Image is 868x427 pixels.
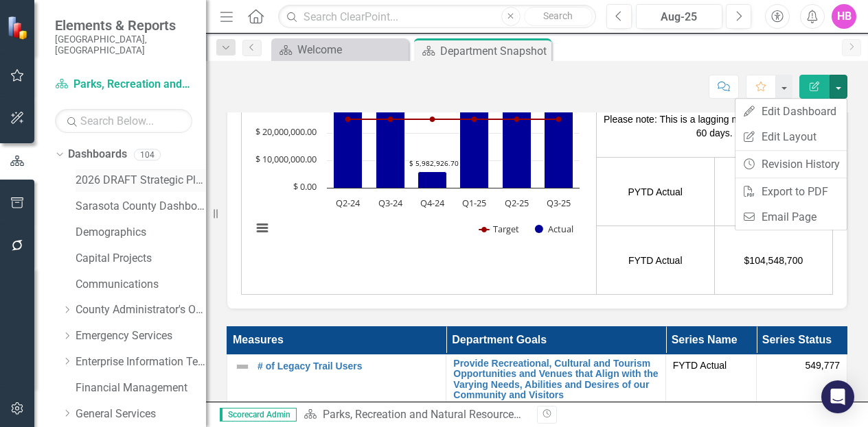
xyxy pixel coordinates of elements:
path: Q3-25, 25,000,000. Target. [556,117,562,122]
path: Q3-25, 40,658,337.8. Actual. [545,77,573,188]
a: Enterprise Information Technology [76,354,206,370]
text: Q2-24 [336,197,361,209]
div: 104 [134,149,161,160]
text: Q1-25 [462,197,486,209]
span: FYTD Actual [673,358,749,372]
a: General Services [76,406,206,422]
a: 2026 DRAFT Strategic Plan [76,173,206,188]
a: Parks, Recreation and Natural Resources [55,77,192,93]
a: Sarasota County Dashboard [76,199,206,215]
text: $ 5,982,926.70 [409,158,459,168]
a: Edit Layout [735,124,847,149]
path: Q3-24, 28,050,313.97. Actual. [376,111,405,188]
text: Q2-25 [505,197,529,209]
span: Search [543,10,573,21]
g: Actual, series 2 of 2. Bar series with 6 bars. [334,77,573,188]
div: Open Intercom Messenger [821,380,854,413]
text: $ 20,000,000.00 [255,125,317,138]
div: Department Snapshot [525,408,631,421]
div: Welcome [297,41,405,58]
a: Communications [76,277,206,293]
path: Q2-25, 25,000,000. Target. [514,117,520,122]
button: Aug-25 [636,4,722,29]
a: Welcome [275,41,405,58]
path: Q3-24, 25,000,000. Target. [388,117,393,122]
img: ClearPoint Strategy [7,15,31,39]
path: Q2-24, 31,064,457.19. Actual. [334,103,363,188]
a: Edit Dashboard [735,99,847,124]
td: FYTD Actual [596,226,714,295]
text: $ 0.00 [293,180,317,193]
a: Dashboards [68,147,127,162]
a: Revision History [735,151,847,177]
small: [GEOGRAPHIC_DATA], [GEOGRAPHIC_DATA] [55,34,192,56]
td: PYTD Actual [596,158,714,226]
div: Aug-25 [641,9,718,25]
a: Provide Recreational, Cultural and Tourism Opportunities and Venues that Align with the Varying N... [453,358,658,401]
a: # of Legacy Trail Users [258,361,439,371]
p: Please note: This is a lagging measure, typically 45-60 days. [600,110,829,140]
path: Q4-24, 5,982,926.7. Actual. [418,172,447,188]
path: Q1-25, 33,938,589.34. Actual. [460,95,489,188]
a: Demographics [76,225,206,241]
div: » [304,407,527,423]
div: Department Snapshot [440,42,548,60]
button: Show Target [479,223,519,235]
a: Financial Management [76,380,206,396]
td: $99,814,569 [714,158,832,226]
a: Capital Projects [76,251,206,267]
td: $104,548,700 [714,226,832,295]
button: Show Actual [535,223,573,235]
text: Q3-25 [547,197,571,209]
path: Q2-24, 25,000,000. Target. [345,117,351,122]
td: Double-Click to Edit Right Click for Context Menu [446,354,665,405]
span: Elements & Reports [55,17,192,34]
input: Search ClearPoint... [278,5,596,29]
a: County Administrator's Office [76,302,206,318]
text: Q3-24 [378,197,403,209]
a: Emergency Services [76,328,206,344]
button: Search [524,7,593,26]
text: $ 10,000,000.00 [255,153,317,165]
button: HB [832,4,856,29]
input: Search Below... [55,109,192,133]
span: Scorecard Admin [220,408,297,422]
path: Q2-25, 29,951,772.61. Actual. [503,106,532,188]
a: Email Page [735,204,847,230]
text: Q4-24 [420,197,445,209]
svg: Interactive chart [245,44,586,249]
button: View chart menu, Chart [253,219,272,238]
div: Chart. Highcharts interactive chart. [245,44,593,249]
path: Q4-24, 25,000,000. Target. [430,117,435,122]
a: Export to PDF [735,179,847,204]
img: Not Defined [234,358,251,375]
a: Parks, Recreation and Natural Resources [323,408,521,421]
span: 549,777 [805,358,840,372]
path: Q1-25, 25,000,000. Target. [472,117,477,122]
